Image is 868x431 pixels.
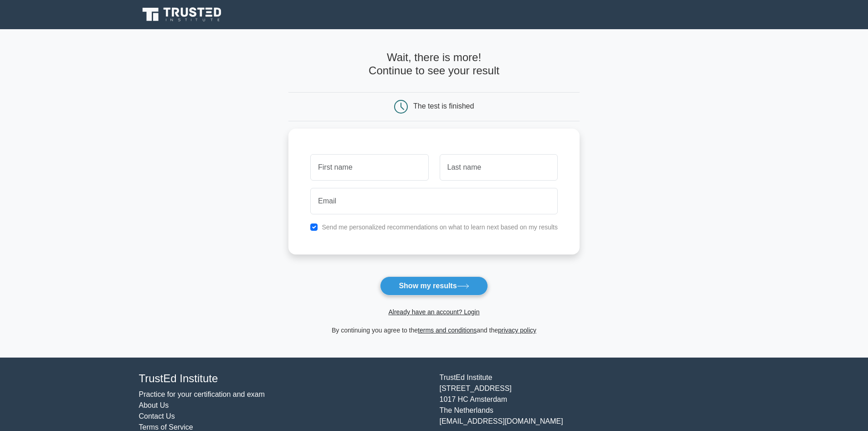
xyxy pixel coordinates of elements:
a: About Us [139,401,169,409]
label: Send me personalized recommendations on what to learn next based on my results [322,223,558,231]
a: Terms of Service [139,423,193,431]
h4: Wait, there is more! Continue to see your result [288,51,580,78]
a: Contact Us [139,412,175,420]
button: Show my results [380,276,488,296]
h4: TrustEd Institute [139,372,429,385]
div: By continuing you agree to the and the [283,325,585,336]
a: terms and conditions [418,327,477,334]
input: Last name [440,154,558,181]
a: Practice for your certification and exam [139,390,265,398]
input: Email [310,188,558,214]
a: privacy policy [498,327,536,334]
a: Already have an account? Login [388,308,479,316]
div: The test is finished [413,102,474,110]
input: First name [310,154,428,181]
